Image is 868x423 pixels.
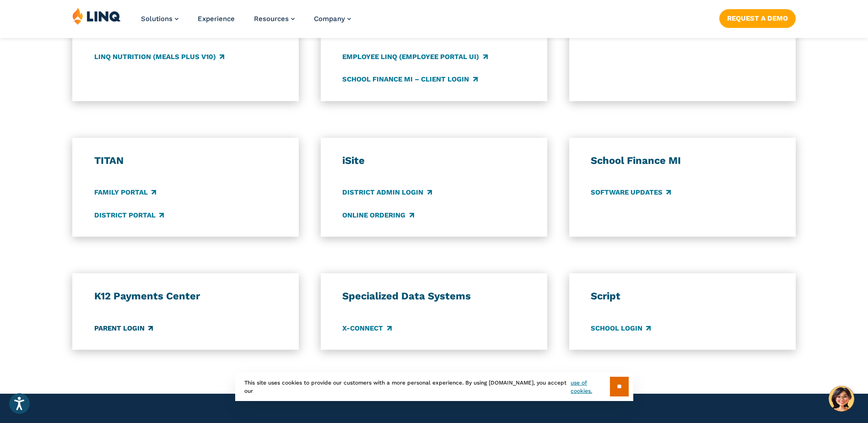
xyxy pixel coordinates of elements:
h3: Script [591,290,774,303]
a: Solutions [141,15,178,23]
h3: Specialized Data Systems [342,290,525,303]
div: This site uses cookies to provide our customers with a more personal experience. By using [DOMAIN... [235,372,633,401]
a: Employee LINQ (Employee Portal UI) [342,52,487,62]
h3: K12 Payments Center [94,290,277,303]
a: LINQ Nutrition (Meals Plus v10) [94,52,224,62]
a: X-Connect [342,323,391,333]
button: Hello, have a question? Let’s chat. [829,386,854,412]
a: Online Ordering [342,210,414,220]
a: Company [314,15,351,23]
h3: TITAN [94,154,277,167]
a: District Portal [94,210,164,220]
a: Request a Demo [719,9,796,27]
nav: Primary Navigation [141,7,351,38]
h3: School Finance MI [591,154,774,167]
span: Resources [254,15,289,23]
a: School Finance MI – Client Login [342,74,477,84]
a: Resources [254,15,295,23]
img: LINQ | K‑12 Software [72,7,121,25]
a: use of cookies. [571,379,609,395]
a: Parent Login [94,323,153,333]
span: Company [314,15,345,23]
a: School Login [591,323,651,333]
nav: Button Navigation [719,7,796,27]
a: Experience [198,15,235,23]
a: District Admin Login [342,188,431,198]
span: Solutions [141,15,173,23]
h3: iSite [342,154,525,167]
a: Family Portal [94,188,156,198]
a: Software Updates [591,188,671,198]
